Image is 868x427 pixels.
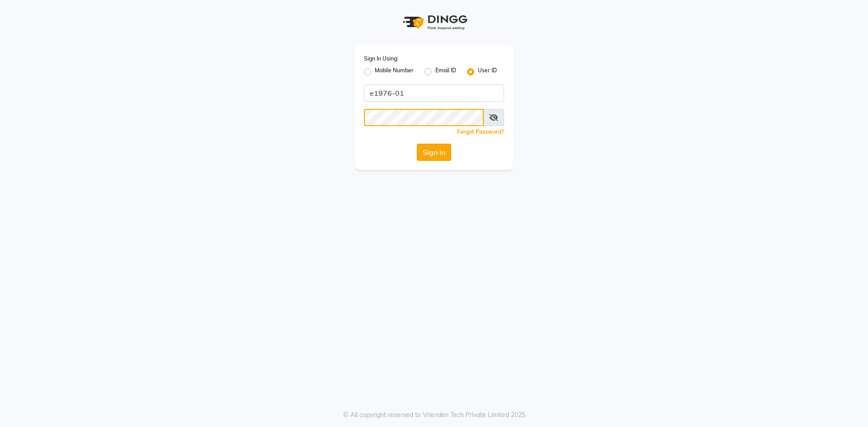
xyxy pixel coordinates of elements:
label: Sign In Using: [364,55,398,63]
label: Email ID [435,66,456,77]
button: Sign In [417,144,451,161]
img: logo1.svg [398,9,470,36]
input: Username [364,109,484,126]
label: Mobile Number [375,66,414,77]
input: Username [364,84,504,102]
label: User ID [478,66,497,77]
a: Forgot Password? [457,128,504,135]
